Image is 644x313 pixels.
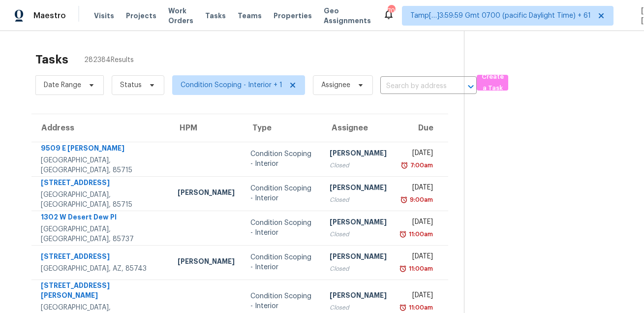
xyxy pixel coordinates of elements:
[324,6,371,26] span: Geo Assignments
[41,251,162,264] div: [STREET_ADDRESS]
[41,281,162,303] div: [STREET_ADDRESS][PERSON_NAME]
[126,11,156,21] span: Projects
[408,195,433,205] div: 9:00am
[238,11,262,21] span: Teams
[250,218,314,238] div: Condition Scoping - Interior
[330,217,387,229] div: [PERSON_NAME]
[400,160,408,170] img: Overdue Alarm Icon
[410,11,591,21] span: Tamp[…]3:59:59 Gmt 0700 (pacific Daylight Time) + 61
[170,114,243,142] th: HPM
[330,251,387,264] div: [PERSON_NAME]
[35,55,68,64] h2: Tasks
[178,188,235,200] div: [PERSON_NAME]
[84,55,134,65] span: 282384 Results
[41,143,162,156] div: 9509 E [PERSON_NAME]
[400,195,408,205] img: Overdue Alarm Icon
[407,264,433,274] div: 11:00am
[41,190,162,210] div: [GEOGRAPHIC_DATA], [GEOGRAPHIC_DATA], 85715
[41,224,162,244] div: [GEOGRAPHIC_DATA], [GEOGRAPHIC_DATA], 85737
[330,290,387,303] div: [PERSON_NAME]
[41,178,162,190] div: [STREET_ADDRESS]
[322,114,395,142] th: Assignee
[243,114,322,142] th: Type
[120,80,142,90] span: Status
[388,6,395,16] div: 708
[402,251,433,264] div: [DATE]
[330,148,387,160] div: [PERSON_NAME]
[402,217,433,229] div: [DATE]
[44,80,81,90] span: Date Range
[402,183,433,195] div: [DATE]
[399,229,407,239] img: Overdue Alarm Icon
[41,156,162,175] div: [GEOGRAPHIC_DATA], [GEOGRAPHIC_DATA], 85715
[205,12,226,19] span: Tasks
[250,252,314,272] div: Condition Scoping - Interior
[407,229,433,239] div: 11:00am
[402,290,433,303] div: [DATE]
[330,264,387,274] div: Closed
[402,148,433,160] div: [DATE]
[321,80,350,90] span: Assignee
[330,183,387,195] div: [PERSON_NAME]
[250,184,314,203] div: Condition Scoping - Interior
[178,256,235,269] div: [PERSON_NAME]
[274,11,312,21] span: Properties
[330,195,387,205] div: Closed
[399,264,407,274] img: Overdue Alarm Icon
[399,303,407,313] img: Overdue Alarm Icon
[330,303,387,313] div: Closed
[41,212,162,224] div: 1302 W Desert Dew Pl
[41,264,162,274] div: [GEOGRAPHIC_DATA], AZ, 85743
[31,114,170,142] th: Address
[464,80,478,94] button: Open
[408,160,433,170] div: 7:00am
[250,149,314,169] div: Condition Scoping - Interior
[482,71,503,94] span: Create a Task
[395,114,448,142] th: Due
[477,75,508,91] button: Create a Task
[94,11,114,21] span: Visits
[250,291,314,311] div: Condition Scoping - Interior
[330,160,387,170] div: Closed
[330,229,387,239] div: Closed
[33,11,66,21] span: Maestro
[181,80,282,90] span: Condition Scoping - Interior + 1
[380,79,449,94] input: Search by address
[168,6,193,26] span: Work Orders
[407,303,433,313] div: 11:00am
